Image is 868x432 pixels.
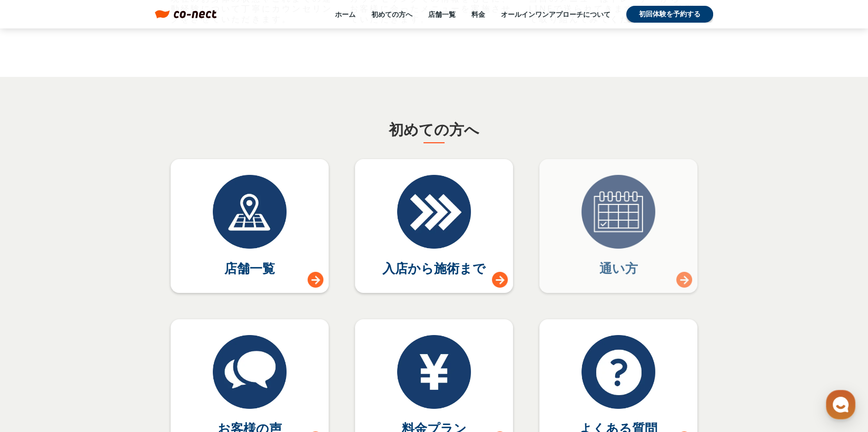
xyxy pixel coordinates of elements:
a: チャット [70,334,136,360]
span: 設定 [163,350,175,358]
a: 初回体験を予約する [626,6,713,23]
span: チャット [90,350,115,359]
a: 初めての方へ [371,9,412,19]
a: 店舗一覧 [428,9,456,19]
a: ホーム [335,9,356,19]
a: 料金 [471,9,485,19]
a: オールインワンアプローチについて [501,9,610,19]
span: ホーム [27,350,46,358]
p: 入店から施術まで [382,259,486,277]
a: 通い方 [539,159,697,293]
p: 通い方 [599,259,638,277]
a: 設定 [136,334,202,360]
p: 店舗一覧 [224,259,275,277]
a: 入店から施術まで [355,159,513,293]
a: ホーム [3,334,70,360]
a: 店舗一覧 [171,159,329,293]
h2: 初めての方へ [389,119,479,140]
